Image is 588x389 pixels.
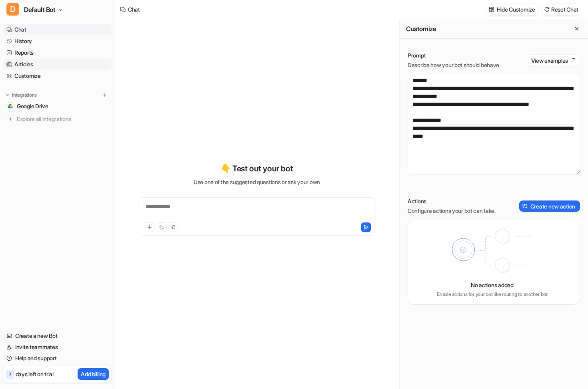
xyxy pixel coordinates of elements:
a: Explore all integrations [3,113,112,125]
a: Invite teammates [3,341,112,353]
p: days left on trial [16,370,54,378]
button: Create new action [519,200,580,212]
img: Google Drive [8,104,13,109]
div: Chat [128,5,140,14]
a: Create a new Bot [3,330,112,341]
a: Google DriveGoogle Drive [3,101,112,112]
img: customize [489,6,494,12]
a: Articles [3,59,112,70]
a: Help and support [3,353,112,364]
a: Reports [3,47,112,58]
span: Default Bot [24,4,56,15]
img: menu_add.svg [102,92,107,98]
p: No actions added [471,281,514,289]
p: Integrations [12,92,37,98]
p: Configure actions your bot can take. [408,207,496,215]
span: D [6,3,19,16]
button: Close flyout [572,24,582,34]
h2: Customize [406,25,436,33]
img: create-action-icon.svg [522,203,528,209]
span: Explore all integrations [17,113,108,125]
p: 👇 Test out your bot [221,163,293,175]
a: History [3,36,112,47]
p: Use one of the suggested questions or ask your own [194,178,320,186]
p: Enable actions for your bot like routing to another bot [437,291,548,298]
button: Hide Customize [486,4,538,15]
p: Actions [408,197,496,205]
a: Chat [3,24,112,35]
p: Describe how your bot should behave. [408,61,500,69]
img: expand menu [5,92,10,98]
button: Integrations [3,91,39,99]
a: Customize [3,70,112,81]
button: Reset Chat [542,4,582,15]
img: explore all integrations [6,115,14,123]
p: Add billing [81,370,106,378]
p: Prompt [408,52,500,60]
span: Google Drive [17,102,48,110]
p: Hide Customize [497,5,535,14]
img: reset [544,6,550,12]
button: View examples [527,55,580,66]
p: 7 [9,371,11,378]
button: Add billing [78,368,109,380]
